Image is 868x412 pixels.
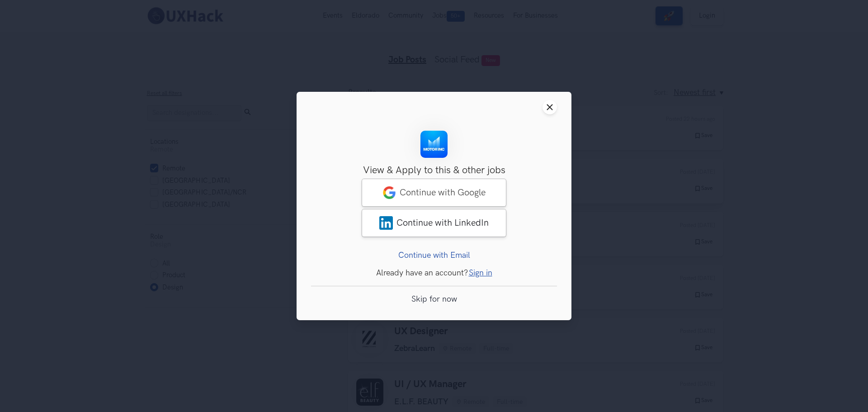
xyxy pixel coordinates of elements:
img: LinkedIn [379,216,393,230]
a: LinkedInContinue with LinkedIn [362,209,506,237]
span: Continue with Google [400,187,486,198]
a: Sign in [469,268,492,278]
img: google [382,186,396,199]
span: Continue with LinkedIn [396,218,489,228]
h3: View & Apply to this & other jobs [311,165,557,176]
a: Skip for now [411,294,457,304]
a: googleContinue with Google [362,179,506,207]
span: Already have an account? [376,268,468,278]
a: Continue with Email [398,251,470,260]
